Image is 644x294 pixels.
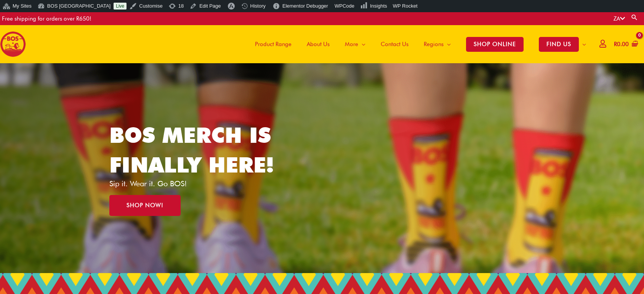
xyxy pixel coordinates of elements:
a: SHOP NOW! [109,195,181,216]
a: ZA [614,15,625,22]
span: Contact Us [381,33,409,56]
span: More [345,33,358,56]
a: Search button [631,14,638,21]
a: More [337,25,373,63]
span: R [614,41,617,48]
p: Sip it. Wear it. Go BOS! [109,180,285,187]
span: Product Range [255,33,292,56]
span: SHOP ONLINE [466,37,524,52]
a: Product Range [247,25,299,63]
span: About Us [307,33,330,56]
bdi: 0.00 [614,41,629,48]
span: FIND US [539,37,579,52]
a: Regions [416,25,458,63]
nav: Site Navigation [242,25,594,63]
a: SHOP ONLINE [458,25,531,63]
a: Contact Us [373,25,416,63]
a: Live [114,3,127,10]
span: Regions [424,33,444,56]
a: BOS MERCH IS FINALLY HERE! [109,122,274,177]
span: SHOP NOW! [127,203,163,208]
a: View Shopping Cart, empty [612,36,638,53]
div: Free shipping for orders over R650! [2,12,91,25]
a: About Us [299,25,337,63]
